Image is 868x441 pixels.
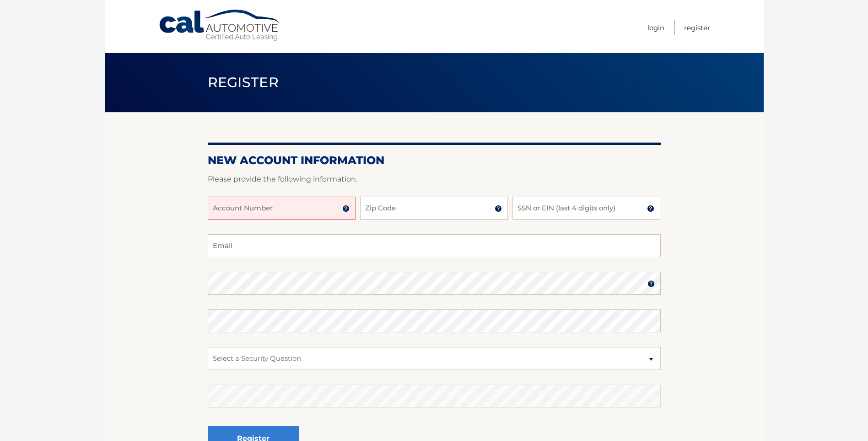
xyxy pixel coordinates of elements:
input: Email [208,234,661,257]
p: Please provide the following information. [208,173,661,186]
input: Account Number [208,197,356,220]
a: Login [647,20,664,35]
img: tooltip.svg [647,205,654,212]
a: Cal Automotive [158,9,282,42]
span: Register [208,74,279,91]
input: SSN or EIN (last 4 digits only) [512,197,660,220]
img: tooltip.svg [342,205,350,212]
input: Zip Code [360,197,508,220]
img: tooltip.svg [495,205,502,212]
img: tooltip.svg [647,280,655,287]
h2: New Account Information [208,154,661,167]
a: Register [684,20,710,35]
